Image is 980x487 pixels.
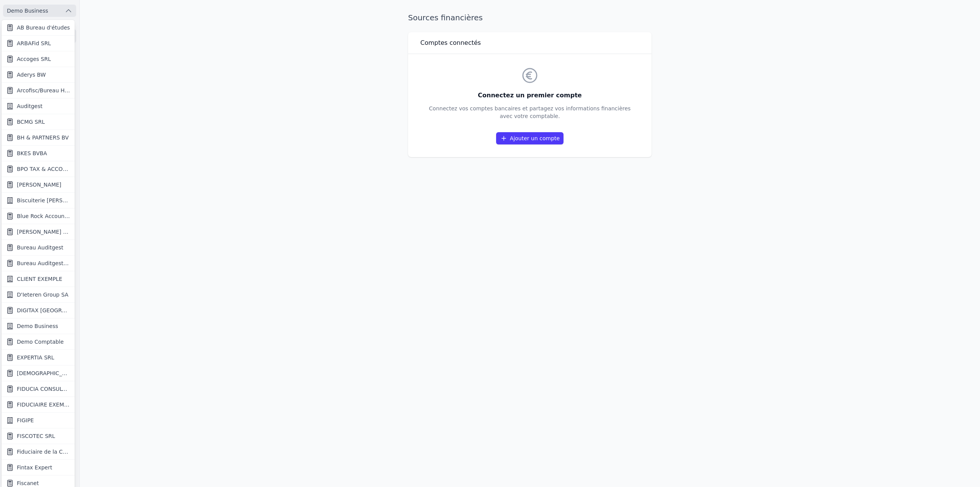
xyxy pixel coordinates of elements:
[17,39,51,47] span: ARBAFid SRL
[17,291,69,298] span: D'Ieteren Group SA
[17,24,70,31] span: AB Bureau d'études
[17,181,61,189] span: [PERSON_NAME]
[17,87,70,94] span: Arcofisc/Bureau Haot
[17,322,58,330] span: Demo Business
[17,118,45,126] span: BCMG SRL
[17,55,51,63] span: Accoges SRL
[17,165,70,173] span: BPO TAX & ACCOUNTANCY SRL
[17,275,62,283] span: CLIENT EXEMPLE
[17,369,70,377] span: [DEMOGRAPHIC_DATA][PERSON_NAME][DEMOGRAPHIC_DATA]
[17,149,47,157] span: BKES BVBA
[17,71,46,79] span: Aderys BW
[17,212,70,220] span: Blue Rock Accounting
[17,401,70,408] span: FIDUCIAIRE EXEMPLE
[17,134,69,141] span: BH & PARTNERS BV
[17,244,63,251] span: Bureau Auditgest
[17,338,64,346] span: Demo Comptable
[17,259,70,267] span: Bureau Auditgest - [PERSON_NAME]
[17,102,42,110] span: Auditgest
[17,197,70,204] span: Biscuiterie [PERSON_NAME]
[17,448,70,456] span: Fiduciaire de la Cense & Associés
[17,307,70,314] span: DIGITAX [GEOGRAPHIC_DATA] SRL
[17,354,54,361] span: EXPERTIA SRL
[17,432,55,440] span: FISCOTEC SRL
[17,479,39,487] span: Fiscanet
[17,416,34,424] span: FIGIPE
[17,385,70,393] span: FIDUCIA CONSULTING SRL
[17,228,70,236] span: [PERSON_NAME] (Fiduciaire)
[17,464,52,471] span: Fintax Expert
